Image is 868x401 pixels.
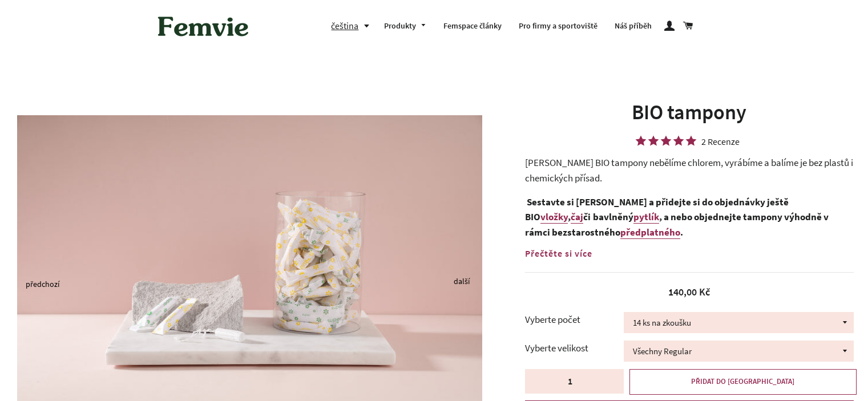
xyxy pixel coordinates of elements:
img: Femvie [152,9,255,44]
div: [PERSON_NAME] BIO tampony nebělíme chlorem, vyrábíme a balíme je bez plastů i chemických přísad. [525,155,854,185]
strong: Sestavte si [PERSON_NAME] a přidejte si do objednávky ještě BIO , či bavlněný , a nebo objednejte... [525,196,829,239]
a: pytlík [633,210,659,224]
button: Next [454,281,459,284]
button: PŘIDAT DO [GEOGRAPHIC_DATA] [629,369,857,394]
label: Vyberte počet [525,312,624,327]
a: Náš příběh [606,11,660,41]
span: PŘIDAT DO [GEOGRAPHIC_DATA] [691,376,794,386]
a: vložky [540,210,568,224]
a: čaj [571,210,583,224]
a: Pro firmy a sportoviště [510,11,606,41]
a: předplatného [620,226,680,239]
h1: BIO tampony [525,98,854,127]
div: 2 Recenze [701,137,740,145]
button: čeština [331,18,376,34]
span: Přečtěte si více [525,248,592,259]
label: Vyberte velikost [525,341,624,356]
a: Femspace články [435,11,510,41]
a: Produkty [376,11,435,41]
button: Previous [26,284,31,287]
span: 140,00 Kč [668,285,710,298]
